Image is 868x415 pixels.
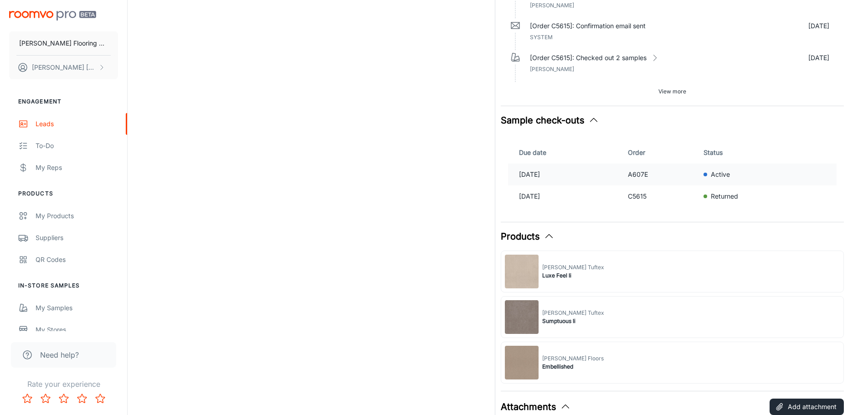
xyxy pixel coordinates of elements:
[36,211,118,221] div: My Products
[542,263,604,272] span: [PERSON_NAME] Tuftex
[9,11,96,20] img: Roomvo PRO Beta
[542,317,604,325] span: Sumptuous Ii
[658,87,686,96] span: View more
[711,169,730,179] p: Active
[808,21,829,31] p: [DATE]
[519,169,621,179] p: [DATE]
[530,34,553,41] span: System
[9,31,118,55] button: [PERSON_NAME] Flooring Center
[36,233,118,243] div: Suppliers
[508,142,624,164] th: Due date
[501,400,571,414] button: Attachments
[655,85,690,98] button: View more
[36,389,55,408] button: Rate 2 star
[519,191,621,201] p: [DATE]
[18,389,36,408] button: Rate 1 star
[530,2,574,9] span: [PERSON_NAME]
[36,163,118,173] div: My Reps
[7,379,120,389] p: Rate your experience
[19,38,108,48] p: [PERSON_NAME] Flooring Center
[808,53,829,63] p: [DATE]
[40,349,79,360] span: Need help?
[542,309,604,317] span: [PERSON_NAME] Tuftex
[711,191,738,201] p: Returned
[36,303,118,313] div: My Samples
[501,230,555,243] button: Products
[542,272,604,280] span: Luxe Feel Ii
[36,255,118,265] div: QR Codes
[530,66,574,72] span: [PERSON_NAME]
[624,142,700,164] th: Order
[542,363,604,371] span: Embellished
[530,53,647,63] p: [Order C5615]: Checked out 2 samples
[9,56,118,79] button: [PERSON_NAME] [PERSON_NAME]
[628,191,697,201] p: C5615
[770,399,844,415] button: Add attachment
[73,389,91,408] button: Rate 4 star
[501,113,599,127] button: Sample check-outs
[700,142,837,164] th: Status
[36,325,118,335] div: My Stores
[91,389,109,408] button: Rate 5 star
[542,354,604,363] span: [PERSON_NAME] Floors
[36,119,118,129] div: Leads
[32,62,96,72] p: [PERSON_NAME] [PERSON_NAME]
[36,141,118,151] div: To-do
[628,169,697,179] p: A607E
[530,21,646,31] p: [Order C5615]: Confirmation email sent
[55,389,73,408] button: Rate 3 star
